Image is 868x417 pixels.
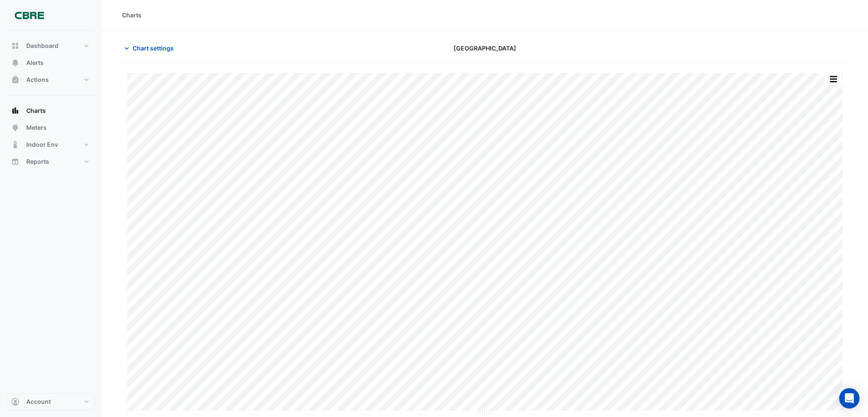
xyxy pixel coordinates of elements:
[11,42,19,50] app-icon: Dashboard
[26,59,44,67] span: Alerts
[10,7,48,24] img: Company Logo
[7,153,95,170] button: Reports
[26,397,51,406] span: Account
[453,44,516,53] span: [GEOGRAPHIC_DATA]
[11,59,19,67] app-icon: Alerts
[11,123,19,132] app-icon: Meters
[122,11,142,20] div: Charts
[839,388,860,409] div: Open Intercom Messenger
[11,106,19,115] app-icon: Charts
[26,140,58,149] span: Indoor Env
[7,119,95,136] button: Meters
[7,136,95,153] button: Indoor Env
[825,74,842,84] button: More Options
[11,140,19,149] app-icon: Indoor Env
[26,123,47,132] span: Meters
[7,102,95,119] button: Charts
[26,157,49,166] span: Reports
[7,393,95,410] button: Account
[26,106,46,115] span: Charts
[26,42,58,50] span: Dashboard
[11,157,19,166] app-icon: Reports
[26,76,49,84] span: Actions
[122,41,179,56] button: Chart settings
[7,54,95,71] button: Alerts
[7,37,95,54] button: Dashboard
[7,71,95,88] button: Actions
[11,76,19,84] app-icon: Actions
[133,44,174,53] span: Chart settings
